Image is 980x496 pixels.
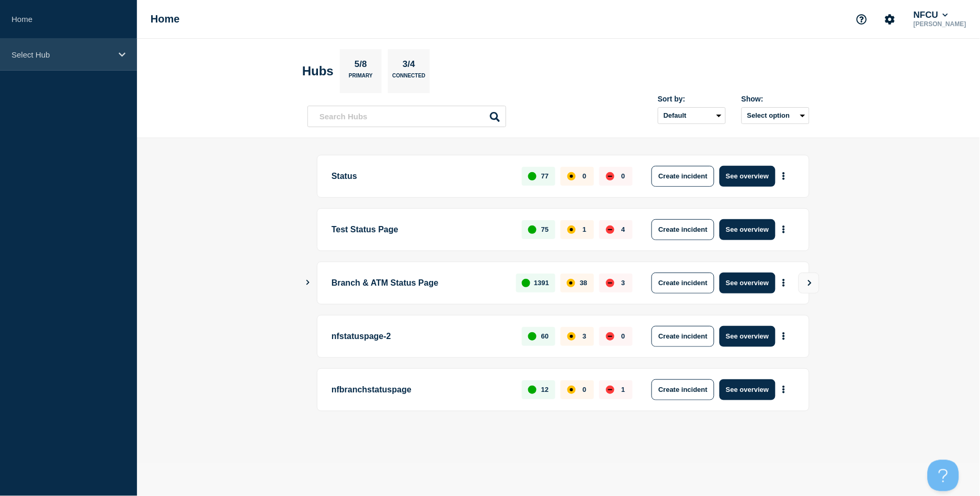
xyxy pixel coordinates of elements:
[742,95,810,103] div: Show:
[851,8,873,30] button: Support
[606,279,614,287] div: down
[541,226,549,233] p: 75
[621,172,625,180] p: 0
[583,226,586,233] p: 1
[528,172,537,181] div: up
[583,172,586,180] p: 0
[567,279,575,287] div: affected
[580,279,587,287] p: 38
[652,166,714,187] button: Create incident
[567,332,576,341] div: affected
[528,386,537,394] div: up
[583,332,586,340] p: 3
[528,332,537,341] div: up
[777,220,791,239] button: More actions
[583,386,586,393] p: 0
[534,279,549,287] p: 1391
[567,172,576,181] div: affected
[332,326,510,347] p: nfstatuspage-2
[567,386,576,394] div: affected
[911,10,950,20] button: NFCU
[652,326,714,347] button: Create incident
[606,386,614,394] div: down
[621,226,625,233] p: 4
[606,226,614,234] div: down
[351,59,371,73] p: 5/8
[879,8,901,30] button: Account settings
[349,73,373,84] p: Primary
[658,107,726,124] select: Sort by
[606,172,614,181] div: down
[911,20,968,28] p: [PERSON_NAME]
[621,279,625,287] p: 3
[399,59,419,73] p: 3/4
[541,172,549,180] p: 77
[652,379,714,400] button: Create incident
[332,166,510,187] p: Status
[392,73,425,84] p: Connected
[522,279,530,287] div: up
[720,273,775,294] button: See overview
[658,95,726,103] div: Sort by:
[720,326,775,347] button: See overview
[777,380,791,399] button: More actions
[541,332,549,340] p: 60
[305,279,311,287] button: Show Connected Hubs
[307,106,506,127] input: Search Hubs
[332,273,504,294] p: Branch & ATM Status Page
[652,273,714,294] button: Create incident
[720,166,775,187] button: See overview
[720,379,775,400] button: See overview
[606,332,614,341] div: down
[541,386,549,393] p: 12
[777,273,791,292] button: More actions
[151,13,180,25] h1: Home
[528,226,537,234] div: up
[302,64,334,78] h2: Hubs
[799,273,819,294] button: View
[332,219,510,240] p: Test Status Page
[621,386,625,393] p: 1
[567,226,576,234] div: affected
[720,219,775,240] button: See overview
[652,219,714,240] button: Create incident
[777,166,791,186] button: More actions
[742,107,810,124] button: Select option
[928,460,959,491] iframe: Help Scout Beacon - Open
[332,379,510,400] p: nfbranchstatuspage
[777,326,791,346] button: More actions
[12,50,112,59] p: Select Hub
[621,332,625,340] p: 0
